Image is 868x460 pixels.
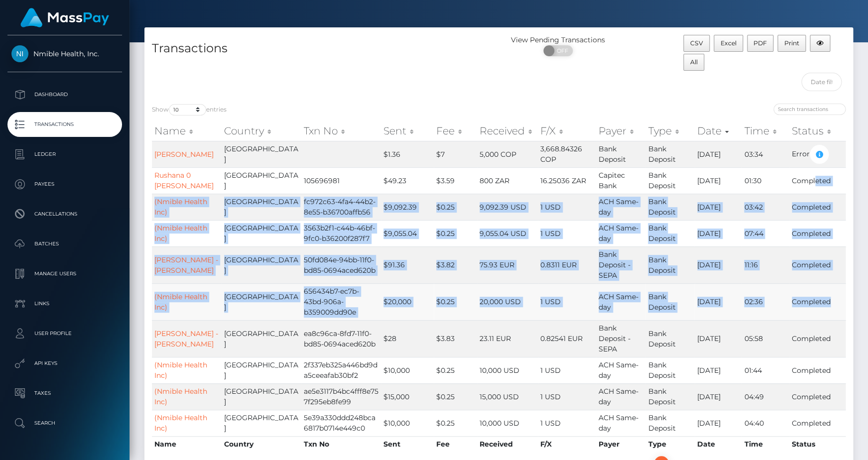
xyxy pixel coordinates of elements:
a: Rushana 0 [PERSON_NAME] [154,171,214,190]
td: Bank Deposit [645,383,694,410]
th: Received: activate to sort column ascending [477,121,538,141]
td: 10,000 USD [477,410,538,436]
th: Time [742,436,789,452]
td: 50fd084e-94bb-11f0-bd85-0694aced620b [301,246,381,283]
a: [PERSON_NAME] [154,150,214,159]
th: Fee [434,436,477,452]
p: Ledger [11,147,118,162]
td: [GEOGRAPHIC_DATA] [222,141,301,167]
td: $15,000 [381,383,434,410]
button: Print [777,35,806,52]
td: $3.59 [434,167,477,194]
a: [PERSON_NAME] - [PERSON_NAME] [154,329,218,348]
td: $49.23 [381,167,434,194]
img: MassPay Logo [20,8,109,27]
td: [DATE] [695,320,742,357]
th: Country: activate to sort column ascending [222,121,301,141]
td: 02:36 [742,283,789,320]
td: 07:44 [742,220,789,246]
td: 5e39a330ddd248bca6817b0714e449c0 [301,410,381,436]
td: Bank Deposit [645,283,694,320]
td: [DATE] [695,220,742,246]
td: $9,092.39 [381,194,434,220]
td: [GEOGRAPHIC_DATA] [222,167,301,194]
p: Batches [11,236,118,251]
td: Bank Deposit [645,220,694,246]
td: [DATE] [695,357,742,383]
label: Show entries [152,104,227,115]
th: Txn No: activate to sort column ascending [301,121,381,141]
td: ea8c96ca-8fd7-11f0-bd85-0694aced620b [301,320,381,357]
td: [DATE] [695,246,742,283]
th: Sent [381,436,434,452]
th: Payer [596,436,645,452]
td: $91.36 [381,246,434,283]
td: $0.25 [434,383,477,410]
td: 656434b7-ec7b-43bd-906a-b359009dd90e [301,283,381,320]
td: 1 USD [538,357,596,383]
th: Name: activate to sort column ascending [152,121,222,141]
a: Links [7,291,122,316]
button: Column visibility [810,35,830,52]
th: Country [222,436,301,452]
td: Bank Deposit [645,141,694,167]
img: Nmible Health, Inc. [11,45,28,62]
span: ACH Same-day [599,360,638,380]
p: Dashboard [11,87,118,102]
span: ACH Same-day [599,413,638,433]
td: $3.82 [434,246,477,283]
td: 1 USD [538,383,596,410]
a: Batches [7,231,122,256]
td: [GEOGRAPHIC_DATA] [222,320,301,357]
td: 1 USD [538,283,596,320]
td: ae5e3117b4bc4fff8e757f295eb8fe99 [301,383,381,410]
td: 01:44 [742,357,789,383]
th: Date [695,436,742,452]
select: Showentries [169,104,206,115]
td: $0.25 [434,357,477,383]
span: CSV [690,39,703,47]
td: Completed [789,383,846,410]
p: Transactions [11,117,118,132]
td: 1 USD [538,194,596,220]
a: (Nmible Health Inc) [154,224,207,243]
td: 0.82541 EUR [538,320,596,357]
td: 10,000 USD [477,357,538,383]
td: Completed [789,220,846,246]
a: (Nmible Health Inc) [154,413,207,433]
td: $0.25 [434,220,477,246]
td: [GEOGRAPHIC_DATA] [222,357,301,383]
span: ACH Same-day [599,197,638,217]
td: 75.93 EUR [477,246,538,283]
td: 05:58 [742,320,789,357]
span: ACH Same-day [599,292,638,312]
td: 20,000 USD [477,283,538,320]
th: F/X: activate to sort column ascending [538,121,596,141]
td: 15,000 USD [477,383,538,410]
td: 03:42 [742,194,789,220]
th: Sent: activate to sort column ascending [381,121,434,141]
td: [DATE] [695,141,742,167]
p: Links [11,296,118,311]
td: Completed [789,167,846,194]
td: [GEOGRAPHIC_DATA] [222,383,301,410]
td: Error [789,141,846,167]
td: 3563b2f1-c44b-46bf-9fc0-b36200f287f7 [301,220,381,246]
a: Taxes [7,381,122,406]
span: Print [784,39,799,47]
td: Bank Deposit [645,246,694,283]
p: Search [11,416,118,431]
td: $28 [381,320,434,357]
th: Txn No [301,436,381,452]
td: [DATE] [695,283,742,320]
span: OFF [549,45,574,56]
td: 1 USD [538,220,596,246]
span: Excel [720,39,736,47]
td: [DATE] [695,410,742,436]
td: 23.11 EUR [477,320,538,357]
td: Completed [789,246,846,283]
td: [DATE] [695,167,742,194]
td: Bank Deposit [645,357,694,383]
td: $9,055.04 [381,220,434,246]
td: 5,000 COP [477,141,538,167]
